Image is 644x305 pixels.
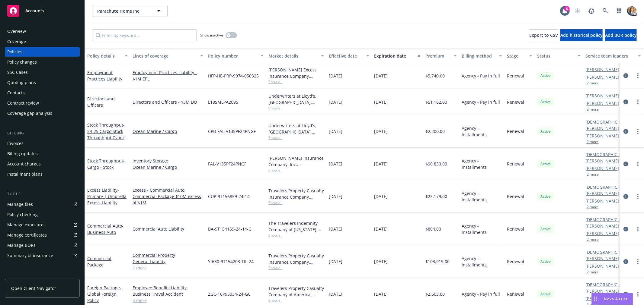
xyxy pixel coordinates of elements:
[613,5,625,17] a: Switch app
[5,88,80,98] a: Contacts
[5,159,80,169] a: Account charges
[208,193,250,200] span: CUP-9T156859-24-14
[5,2,80,19] a: Accounts
[462,125,502,138] span: Agency - Installments
[507,53,526,59] div: Stage
[507,226,524,232] span: Renewal
[5,149,80,159] a: Billing updates
[268,105,324,111] span: Show all
[7,108,52,118] div: Coverage gap analysis
[5,230,80,240] a: Manage certificates
[592,293,599,305] div: Drag to move
[572,5,584,17] a: Start snowing
[540,129,552,134] span: Active
[208,161,246,167] span: FAL-V135PF24PNGF
[87,96,115,108] a: Directors and Officers
[268,220,324,233] div: The Travelers Indemnity Company of [US_STATE], Travelers Insurance
[7,98,39,108] div: Contract review
[622,72,630,79] a: circleInformation
[634,98,642,105] a: more
[200,33,223,38] span: Show inactive
[7,78,36,87] div: Quoting plans
[268,155,324,168] div: [PERSON_NAME] Insurance Company, Inc., [PERSON_NAME] Group, [PERSON_NAME] Cargo
[622,128,630,135] a: circleInformation
[133,291,203,297] a: Business Travel Accident
[11,285,56,291] span: Open Client Navigator
[374,99,388,105] span: [DATE]
[583,49,643,63] button: Service team leaders
[374,258,388,265] span: [DATE]
[540,99,552,105] span: Active
[133,128,203,134] a: Ocean Marine / Cargo
[5,272,80,278] div: Analytics hub
[507,99,524,105] span: Renewal
[268,67,324,79] div: [PERSON_NAME] Excess Insurance Company, [PERSON_NAME] Insurance Group, RT Specialty Insurance Ser...
[329,53,363,59] div: Effective date
[587,108,599,111] button: 2 more
[634,72,642,79] a: more
[5,241,80,250] a: Manage BORs
[585,151,633,164] a: [DEMOGRAPHIC_DATA][PERSON_NAME]
[622,225,630,233] a: circleInformation
[268,265,324,270] span: Show all
[268,53,317,59] div: Market details
[87,187,127,206] span: - Primary | Umbrella Excess Liability
[585,119,633,131] a: [DEMOGRAPHIC_DATA][PERSON_NAME]
[634,291,642,298] a: more
[540,194,552,199] span: Active
[7,139,24,148] div: Invoices
[268,122,324,135] div: Underwriters at Lloyd's, [GEOGRAPHIC_DATA], [PERSON_NAME] of [GEOGRAPHIC_DATA], [PERSON_NAME] Cargo
[208,258,254,265] span: Y-630-9T154203-TIL-24
[329,73,342,79] span: [DATE]
[374,53,414,59] div: Expiration date
[7,57,37,67] div: Policy changes
[374,291,388,297] span: [DATE]
[5,27,80,36] a: Overview
[585,93,619,99] a: [PERSON_NAME]
[329,99,342,105] span: [DATE]
[622,98,630,105] a: circleInformation
[7,230,47,240] div: Manage certificates
[462,255,502,268] span: Agency - Installments
[133,158,203,164] a: Inventory Storage
[329,193,342,200] span: [DATE]
[7,159,41,169] div: Account charges
[585,281,633,294] a: [DEMOGRAPHIC_DATA][PERSON_NAME]
[5,191,80,197] div: Tools
[425,99,447,105] span: $51,162.00
[374,161,388,167] span: [DATE]
[374,193,388,200] span: [DATE]
[133,285,203,291] a: Employee Benefits Liability
[268,135,324,140] span: Show all
[130,49,206,63] button: Lines of coverage
[627,6,637,16] img: photo
[585,100,619,106] a: [PERSON_NAME]
[587,238,599,241] button: 2 more
[462,158,502,170] span: Agency - Installments
[5,130,80,136] div: Billing
[5,169,80,179] a: Installment plans
[92,29,197,41] input: Filter by keyword...
[605,29,637,41] button: Add BOR policy
[208,99,238,105] span: L18SMLPA2095
[507,258,524,265] span: Renewal
[622,193,630,200] a: circleInformation
[591,293,633,305] button: Nova Assist
[372,49,423,63] button: Expiration date
[92,5,168,17] button: Parachute Home Inc
[97,8,149,14] span: Parachute Home Inc
[507,128,524,134] span: Renewal
[206,49,266,63] button: Policy number
[425,53,450,59] div: Premium
[537,53,574,59] div: Status
[5,200,80,209] a: Manage files
[5,139,80,148] a: Invoices
[5,251,80,260] a: Summary of insurance
[268,79,324,84] span: Show all
[208,73,259,79] span: HFP-HE-PRP-9974-050325
[7,169,43,179] div: Installment plans
[585,230,619,237] a: [PERSON_NAME]
[540,259,552,264] span: Active
[459,49,505,63] button: Billing method
[540,73,552,78] span: Active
